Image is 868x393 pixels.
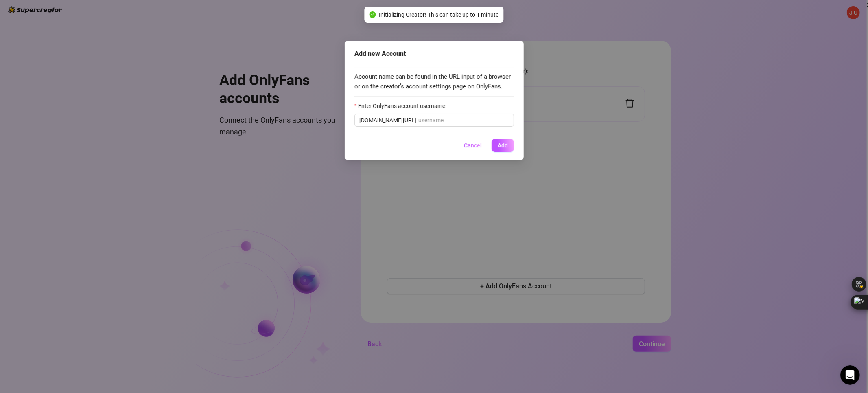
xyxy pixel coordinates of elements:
[359,116,417,125] span: [DOMAIN_NAME][URL]
[498,142,508,149] span: Add
[492,139,514,152] button: Add
[354,49,514,59] div: Add new Account
[354,72,514,91] span: Account name can be found in the URL input of a browser or on the creator’s account settings page...
[354,101,450,110] label: Enter OnlyFans account username
[464,142,482,149] span: Cancel
[379,10,499,19] span: Initializing Creator! This can take up to 1 minute
[840,365,860,385] iframe: Intercom live chat
[457,139,488,152] button: Cancel
[418,116,509,125] input: Enter OnlyFans account username
[370,11,376,18] span: check-circle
